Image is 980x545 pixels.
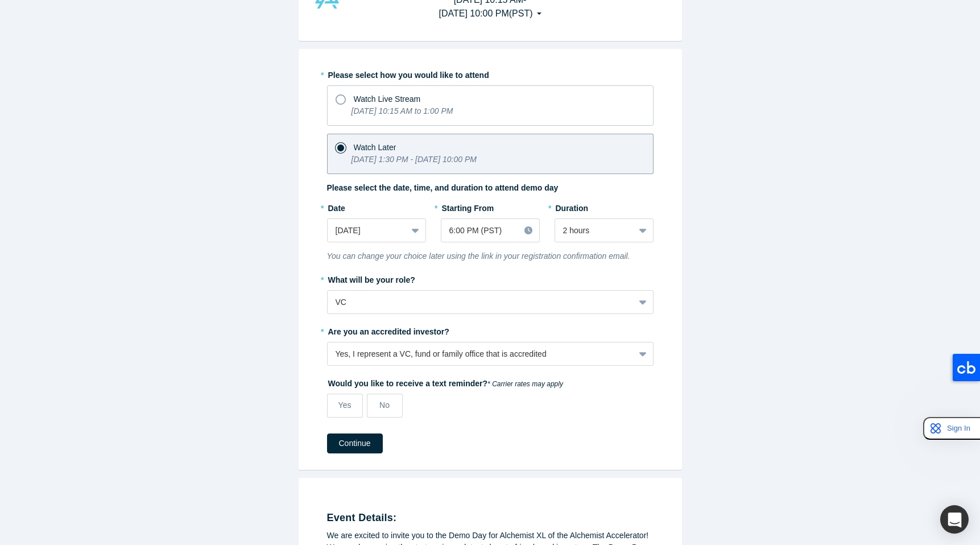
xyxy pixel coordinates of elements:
[327,433,383,453] button: Continue
[352,106,453,115] i: [DATE] 10:15 AM to 1:00 PM
[555,199,654,214] label: Duration
[338,401,352,410] span: Yes
[327,182,559,194] label: Please select the date, time, and duration to attend demo day
[354,143,396,152] span: Watch Later
[327,512,397,523] strong: Event Details:
[336,348,626,360] div: Yes, I represent a VC, fund or family office that is accredited
[354,94,421,104] span: Watch Live Stream
[352,155,477,164] i: [DATE] 1:30 PM - [DATE] 10:00 PM
[327,530,654,542] div: We are excited to invite you to the Demo Day for Alchemist XL of the Alchemist Accelerator!
[441,199,494,214] label: Starting From
[327,322,654,338] label: Are you an accredited investor?
[327,374,654,390] label: Would you like to receive a text reminder?
[327,251,630,261] i: You can change your choice later using the link in your registration confirmation email.
[379,401,390,410] span: No
[327,65,654,81] label: Please select how you would like to attend
[327,270,654,286] label: What will be your role?
[327,199,426,214] label: Date
[487,380,563,388] em: * Carrier rates may apply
